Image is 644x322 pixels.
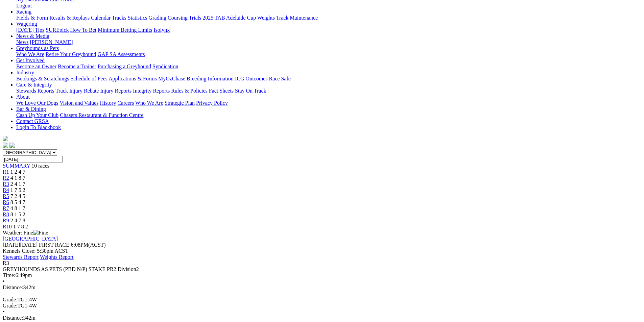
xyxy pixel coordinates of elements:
div: Care & Integrity [16,88,641,94]
a: How To Bet [70,27,97,33]
a: Become an Owner [16,64,56,69]
div: 342m [3,315,641,321]
div: TG1-4W [3,297,641,303]
a: Logout [16,3,32,8]
span: 7 2 4 5 [10,193,25,199]
a: News [16,39,28,45]
a: Syndication [152,64,178,69]
span: 10 races [31,163,49,169]
a: Breeding Information [187,76,234,81]
a: Industry [16,70,34,75]
a: Tracks [112,15,126,21]
a: Bookings & Scratchings [16,76,69,81]
a: Integrity Reports [133,88,170,94]
span: Time: [3,272,16,278]
span: Distance: [3,284,23,290]
a: Become a Trainer [58,64,96,69]
a: News & Media [16,33,49,39]
a: History [100,100,116,106]
a: SUMMARY [3,163,30,169]
span: R3 [3,260,9,266]
a: Purchasing a Greyhound [98,64,151,69]
span: R9 [3,218,9,223]
a: Injury Reports [100,88,132,94]
a: Trials [189,15,201,21]
a: Isolynx [153,27,170,33]
a: Fact Sheets [209,88,234,94]
a: Wagering [16,21,37,27]
span: R5 [3,193,9,199]
span: R1 [3,169,9,175]
a: Grading [149,15,166,21]
span: FIRST RACE: [39,242,71,248]
span: [DATE] [3,242,38,248]
a: Racing [16,9,31,15]
a: Applications & Forms [109,76,157,81]
img: Fine [33,230,48,236]
a: R6 [3,199,9,205]
a: Who We Are [135,100,163,106]
span: 1 7 8 2 [13,224,28,229]
div: Bar & Dining [16,112,641,118]
a: R3 [3,181,9,187]
span: Weather: Fine [3,230,48,236]
a: Stay On Track [235,88,266,94]
div: TG1-4W [3,303,641,309]
a: Privacy Policy [196,100,228,106]
a: R2 [3,175,9,181]
a: Coursing [168,15,188,21]
a: MyOzChase [158,76,185,81]
span: Grade: [3,303,18,308]
a: Results & Replays [49,15,90,21]
a: Schedule of Fees [70,76,107,81]
div: Racing [16,15,641,21]
span: 2 4 1 7 [10,181,25,187]
div: GREYHOUNDS AS PETS (PBD N/P) STAKE PR2 Division2 [3,266,641,272]
a: Get Involved [16,57,45,63]
span: [DATE] [3,242,20,248]
span: 8 5 4 7 [10,199,25,205]
a: Cash Up Your Club [16,112,58,118]
a: We Love Our Dogs [16,100,58,106]
a: R4 [3,187,9,193]
a: Weights [257,15,275,21]
a: Vision and Values [59,100,98,106]
span: 1 2 4 7 [10,169,25,175]
a: R8 [3,212,9,217]
span: 6:08PM(ACST) [39,242,106,248]
img: logo-grsa-white.png [3,136,8,141]
a: Contact GRSA [16,118,49,124]
a: Who We Are [16,51,44,57]
a: Retire Your Greyhound [46,51,96,57]
a: Calendar [91,15,111,21]
div: 6:49pm [3,272,641,278]
a: About [16,94,30,100]
a: GAP SA Assessments [98,51,145,57]
div: About [16,100,641,106]
a: R7 [3,205,9,211]
div: Greyhounds as Pets [16,51,641,57]
img: facebook.svg [3,143,8,148]
span: Distance: [3,315,23,321]
a: Track Injury Rebate [55,88,99,94]
a: [DATE] Tips [16,27,44,33]
span: R10 [3,224,12,229]
span: 4 8 1 7 [10,205,25,211]
span: • [3,309,5,315]
span: 1 7 5 2 [10,187,25,193]
a: Strategic Plan [165,100,195,106]
a: Rules & Policies [171,88,208,94]
a: Careers [117,100,134,106]
a: Greyhounds as Pets [16,45,59,51]
a: Chasers Restaurant & Function Centre [60,112,143,118]
a: Statistics [128,15,147,21]
span: Grade: [3,297,18,302]
a: Race Safe [269,76,290,81]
